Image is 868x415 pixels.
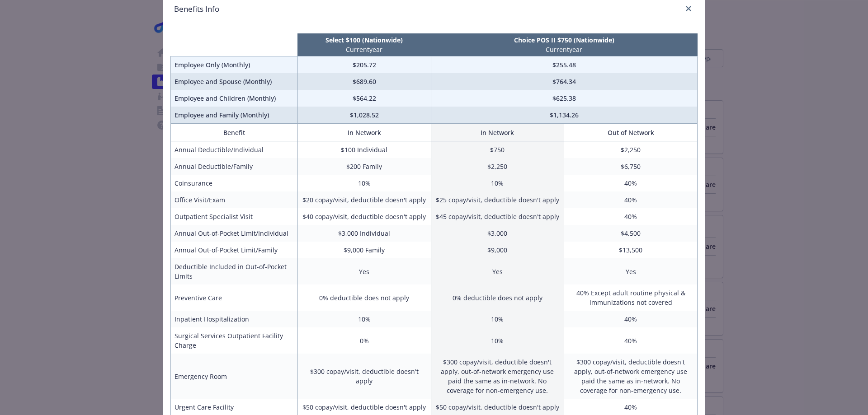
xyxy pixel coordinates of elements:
[171,175,298,191] td: Coinsurance
[297,90,431,107] td: $564.22
[564,242,698,258] td: $13,500
[297,191,431,208] td: $20 copay/visit, deductible doesn't apply
[431,175,564,191] td: 10%
[171,90,298,107] td: Employee and Children (Monthly)
[171,258,298,284] td: Deductible Included in Out-of-Pocket Limits
[564,258,698,284] td: Yes
[431,90,697,107] td: $625.38
[564,327,698,354] td: 40%
[564,354,698,399] td: $300 copay/visit, deductible doesn't apply, out-of-network emergency use paid the same as in-netw...
[299,35,429,45] p: Select $100 (Nationwide)
[431,225,564,242] td: $3,000
[171,284,298,311] td: Preventive Care
[297,158,431,175] td: $200 Family
[171,311,298,327] td: Inpatient Hospitalization
[431,124,564,141] th: In Network
[171,327,298,354] td: Surgical Services Outpatient Facility Charge
[431,191,564,208] td: $25 copay/visit, deductible doesn't apply
[431,158,564,175] td: $2,250
[431,284,564,311] td: 0% deductible does not apply
[564,191,698,208] td: 40%
[564,124,698,141] th: Out of Network
[297,311,431,327] td: 10%
[171,208,298,225] td: Outpatient Specialist Visit
[564,208,698,225] td: 40%
[297,225,431,242] td: $3,000 Individual
[171,242,298,258] td: Annual Out-of-Pocket Limit/Family
[431,327,564,354] td: 10%
[431,56,697,74] td: $255.48
[297,175,431,191] td: 10%
[564,141,698,159] td: $2,250
[297,258,431,284] td: Yes
[431,258,564,284] td: Yes
[297,141,431,159] td: $100 Individual
[171,107,298,124] td: Employee and Family (Monthly)
[683,3,694,14] a: close
[297,327,431,354] td: 0%
[564,284,698,311] td: 40% Except adult routine physical & immunizations not covered
[297,73,431,90] td: $689.60
[297,354,431,399] td: $300 copay/visit, deductible doesn't apply
[431,73,697,90] td: $764.34
[564,175,698,191] td: 40%
[297,242,431,258] td: $9,000 Family
[433,45,695,54] p: Current year
[431,208,564,225] td: $45 copay/visit, deductible doesn't apply
[431,354,564,399] td: $300 copay/visit, deductible doesn't apply, out-of-network emergency use paid the same as in-netw...
[297,56,431,74] td: $205.72
[297,124,431,141] th: In Network
[564,158,698,175] td: $6,750
[171,56,298,74] td: Employee Only (Monthly)
[171,124,298,141] th: Benefit
[171,225,298,242] td: Annual Out-of-Pocket Limit/Individual
[297,107,431,124] td: $1,028.52
[564,225,698,242] td: $4,500
[564,311,698,327] td: 40%
[431,107,697,124] td: $1,134.26
[171,141,298,159] td: Annual Deductible/Individual
[431,141,564,159] td: $750
[297,284,431,311] td: 0% deductible does not apply
[433,35,695,45] p: Choice POS II $750 (Nationwide)
[171,73,298,90] td: Employee and Spouse (Monthly)
[171,158,298,175] td: Annual Deductible/Family
[174,3,219,15] h1: Benefits Info
[299,45,429,54] p: Current year
[171,354,298,399] td: Emergency Room
[431,242,564,258] td: $9,000
[171,191,298,208] td: Office Visit/Exam
[171,33,298,56] th: intentionally left blank
[431,311,564,327] td: 10%
[297,208,431,225] td: $40 copay/visit, deductible doesn't apply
